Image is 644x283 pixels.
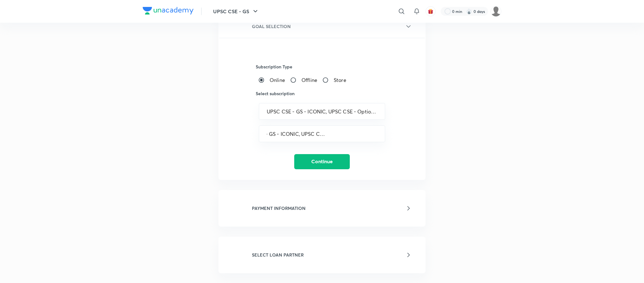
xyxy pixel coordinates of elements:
button: UPSC CSE - GS [209,5,263,18]
h6: PAYMENT INFORMATION [252,205,306,211]
span: Online [270,76,285,84]
button: Open [381,111,383,112]
img: Pranesh [491,6,501,17]
span: Store [334,76,346,84]
h6: SELECT LOAN PARTNER [252,251,304,258]
input: Goal Name [267,108,377,114]
img: avatar [428,9,433,14]
a: Company Logo [143,7,194,16]
button: Open [381,133,383,134]
button: avatar [426,6,436,16]
img: streak [466,8,472,14]
span: Offline [301,76,317,84]
input: Subscription Duration [267,131,377,137]
h6: GOAL SELECTION [252,23,291,30]
button: Continue [294,154,350,169]
h6: Subscription Type [256,63,388,70]
h6: Select subscription [256,90,388,97]
img: Company Logo [143,7,194,14]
